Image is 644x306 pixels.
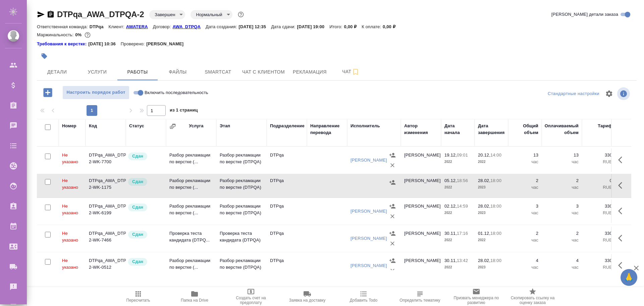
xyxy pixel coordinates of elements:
td: DTPqa_AWA_DTPQA-2-WK-7466 [86,227,126,250]
button: Добавить тэг [37,49,52,63]
p: час [545,264,579,271]
p: 2022 [444,210,471,216]
p: К оплате: [362,24,383,29]
button: 39600.00 RUB; [83,31,92,39]
button: Назначить [387,150,397,160]
p: 2022 [444,237,471,244]
button: Здесь прячутся важные кнопки [614,230,630,246]
span: Призвать менеджера по развитию [452,296,500,305]
p: 330 [585,257,612,264]
p: [DATE] 10:36 [88,41,121,47]
p: 330 [585,203,612,210]
p: [DATE] 12:35 [239,24,271,29]
p: 30.11, [444,231,457,236]
button: Скопировать ссылку на оценку заказа [504,287,561,306]
p: 0% [75,32,83,37]
p: Разбор рекламации по верстке (DTPQA) [220,177,263,191]
div: Номер [62,123,76,129]
p: 18:00 [490,204,501,209]
div: Код [89,123,97,129]
p: 13 [512,152,538,159]
span: Не указано [62,204,78,215]
button: Удалить [387,266,397,276]
p: 2022 [444,264,471,271]
button: Скопировать ссылку для ЯМессенджера [37,10,45,18]
td: DTPqa_AWA_DTPQA-2-WK-6199 [86,200,126,223]
p: DTPqa [90,24,109,29]
span: Настроить порядок работ [66,89,126,96]
p: час [545,210,579,216]
div: split button [546,89,601,99]
p: 0,00 ₽ [344,24,362,29]
p: Договор: [153,24,173,29]
span: из 1 страниц [170,106,198,116]
p: час [512,210,538,216]
p: 0,00 ₽ [383,24,400,29]
span: Включить последовательность [145,89,208,96]
span: Заявка на доставку [289,298,325,303]
button: Здесь прячутся важные кнопки [614,257,630,273]
a: Требования к верстке: [37,41,88,47]
p: Разбор рекламации по верстке (DTPQA) [220,203,263,216]
div: Менеджер проверил работу исполнителя, передает ее на следующий этап [127,257,163,266]
div: Услуга [189,123,203,129]
span: Не указано [62,152,78,164]
button: Назначить [387,177,397,187]
p: 2 [512,177,538,184]
p: 2 [512,230,538,237]
button: Здесь прячутся важные кнопки [614,152,630,168]
span: Пересчитать [126,298,150,303]
td: Разбор рекламации по верстке (... [166,200,216,223]
svg: Подписаться [352,68,360,76]
td: DTPqa [267,227,307,250]
span: Работы [121,68,154,76]
button: Удалить [387,160,397,170]
a: AWATERA [126,24,153,29]
p: час [545,159,579,165]
span: Чат [335,68,367,76]
td: DTPqa [267,174,307,198]
td: Разбор рекламации по верстке (... [166,254,216,277]
td: DTPqa_AWA_DTPQA-2-WK-7700 [86,148,126,172]
button: Определить тематику [392,287,448,306]
div: Исполнитель [351,123,380,129]
p: 13 [545,152,579,159]
p: 2022 [444,184,471,191]
p: 01.12, [478,231,490,236]
button: Нормальный [194,12,224,17]
button: Добавить Todo [335,287,392,306]
p: RUB [585,237,612,244]
p: 4 [545,257,579,264]
button: Папка на Drive [166,287,223,306]
div: Дата начала [444,123,471,136]
button: Назначить [387,201,397,211]
p: 28.02, [478,258,490,263]
td: Разбор рекламации по верстке (... [166,174,216,198]
span: [PERSON_NAME] детали заказа [551,11,618,18]
button: Заявка на доставку [279,287,335,306]
span: Чат с клиентом [242,68,285,76]
button: Назначить [387,256,397,266]
span: Не указано [62,231,78,243]
div: Общий объем [512,123,538,136]
td: [PERSON_NAME] [401,254,441,277]
a: DTPqa_AWA_DTPQA-2 [57,10,144,19]
span: Настроить таблицу [601,86,617,102]
p: RUB [585,264,612,271]
p: 2023 [478,264,505,271]
a: [PERSON_NAME] [351,209,387,214]
p: Разбор рекламации по верстке (DTPQA) [220,257,263,271]
p: 2022 [478,237,505,244]
p: Сдан [132,231,143,238]
div: Подразделение [270,123,305,129]
div: Оплачиваемый объем [545,123,579,136]
span: Скопировать ссылку на оценку заказа [508,296,557,305]
span: Посмотреть информацию [617,87,631,100]
p: 09:01 [457,152,468,158]
span: Рекламация [293,68,327,76]
div: Нажми, чтобы открыть папку с инструкцией [37,41,88,47]
p: Дата сдачи: [271,24,297,29]
p: Итого: [329,24,344,29]
td: DTPqa [267,200,307,223]
td: [PERSON_NAME] [401,227,441,250]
